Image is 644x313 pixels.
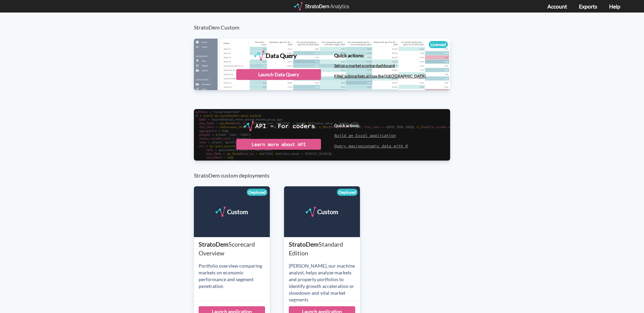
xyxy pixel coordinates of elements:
[334,123,408,128] h4: Quick actions:
[334,63,395,68] a: Set up a market scoring dashboard
[609,3,620,9] a: Help
[429,41,448,48] div: Licensed
[334,74,426,79] a: Filter submarkets across the [GEOGRAPHIC_DATA]
[199,263,270,290] div: Portfolio overview comparing markets on economic performance and segment penetration
[334,53,426,58] h4: Quick actions:
[579,3,597,9] a: Exports
[334,133,396,138] a: Build an Excel application
[334,143,408,148] a: Query macroeconomic data with R
[255,121,315,131] div: API - For coders
[194,13,457,30] h3: StratoDem Custom
[199,241,255,257] span: Scorecard Overview
[199,240,270,257] div: StratoDem
[547,3,567,9] a: Account
[247,189,267,196] div: Deployed
[236,69,321,80] div: Launch Data Query
[236,139,321,150] div: Learn more about API
[289,240,360,257] div: StratoDem
[289,241,343,257] span: Standard Edition
[227,207,248,217] div: Custom
[266,50,297,61] div: Data Query
[194,161,457,179] h3: StratoDem custom deployments
[337,189,358,196] div: Deployed
[317,207,338,217] div: Custom
[289,263,360,303] div: [PERSON_NAME], our machine analyst, helps analyze markets and property portfolios to identify gro...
